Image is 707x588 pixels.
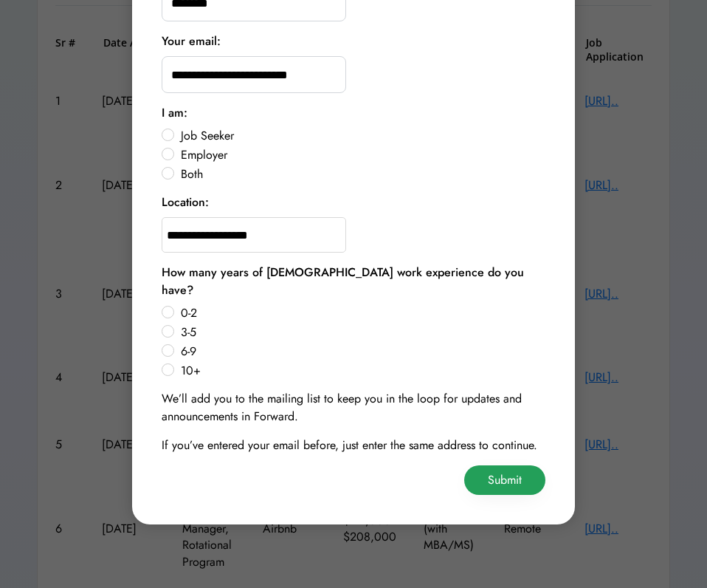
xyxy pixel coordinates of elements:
[176,327,545,338] label: 3-5
[464,465,545,495] button: Submit
[162,264,545,299] div: How many years of [DEMOGRAPHIC_DATA] work experience do you have?
[162,390,545,425] div: We’ll add you to the mailing list to keep you in the loop for updates and announcements in Forward.
[176,168,545,180] label: Both
[162,33,221,50] div: Your email:
[176,130,545,142] label: Job Seeker
[176,307,545,319] label: 0-2
[176,365,545,377] label: 10+
[176,346,545,358] label: 6-9
[176,149,545,161] label: Employer
[162,437,537,454] div: If you’ve entered your email before, just enter the same address to continue.
[162,104,187,122] div: I am:
[162,194,209,211] div: Location:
